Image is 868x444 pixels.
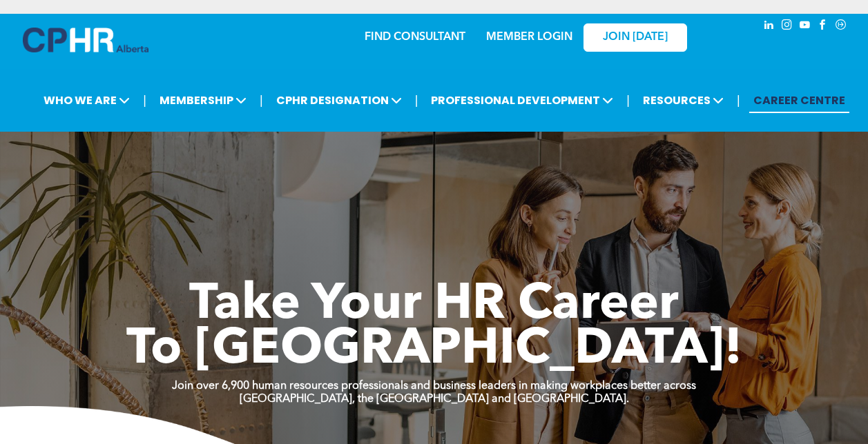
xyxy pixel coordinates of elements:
[833,17,849,36] a: Social network
[798,17,813,36] a: youtube
[749,88,849,113] a: CAREER CENTRE
[603,31,668,44] span: JOIN [DATE]
[155,88,251,113] span: MEMBERSHIP
[639,88,728,113] span: RESOURCES
[762,17,777,36] a: linkedin
[737,86,740,114] li: |
[189,281,679,330] span: Take Your HR Career
[427,88,617,113] span: PROFESSIONAL DEVELOPMENT
[260,86,263,114] li: |
[23,28,148,52] img: A blue and white logo for cp alberta
[365,32,465,43] a: FIND CONSULTANT
[240,394,629,405] strong: [GEOGRAPHIC_DATA], the [GEOGRAPHIC_DATA] and [GEOGRAPHIC_DATA].
[584,23,687,52] a: JOIN [DATE]
[486,32,572,43] a: MEMBER LOGIN
[626,86,630,114] li: |
[816,17,831,36] a: facebook
[780,17,795,36] a: instagram
[415,86,418,114] li: |
[126,325,742,375] span: To [GEOGRAPHIC_DATA]!
[272,88,406,113] span: CPHR DESIGNATION
[143,86,146,114] li: |
[39,88,134,113] span: WHO WE ARE
[172,381,696,392] strong: Join over 6,900 human resources professionals and business leaders in making workplaces better ac...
